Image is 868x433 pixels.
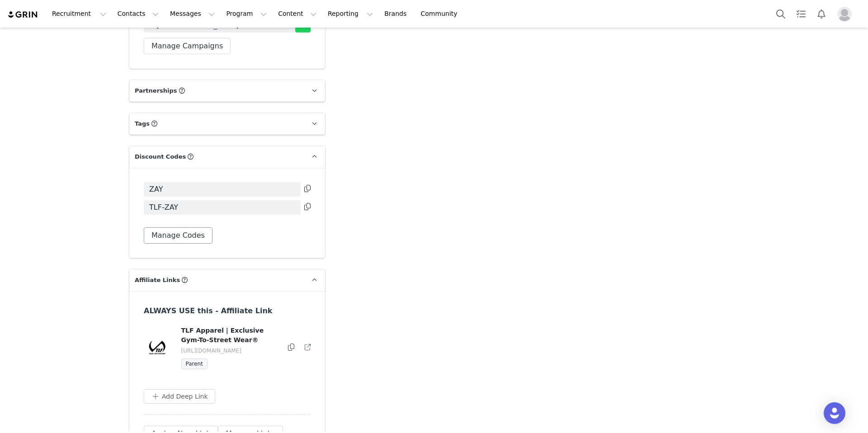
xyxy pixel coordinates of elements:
[273,4,322,24] button: Content
[415,4,467,24] a: Community
[144,227,212,244] button: Manage Codes
[135,276,180,285] span: Affiliate Links
[144,340,171,354] img: TLF-Logo-Take-Life-Further-Gym-To-Street-Wear_1f86d36f-c6cf-4ca2-be26-8b3dbaece95c.png
[771,4,791,24] button: Search
[7,10,39,19] img: grin logo
[791,4,811,24] a: Tasks
[181,358,208,369] span: Parent
[832,7,861,21] button: Profile
[135,152,186,161] span: Discount Codes
[837,7,852,21] img: placeholder-profile.jpg
[144,306,290,316] h3: ALWAYS USE this - Affiliate Link
[181,347,278,355] p: [URL][DOMAIN_NAME]
[112,4,164,24] button: Contacts
[165,4,220,24] button: Messages
[379,4,415,24] a: Brands
[811,4,831,24] button: Notifications
[135,86,177,95] span: Partnerships
[144,389,215,404] button: Add Deep Link
[47,4,112,24] button: Recruitment
[221,4,272,24] button: Program
[322,4,378,24] button: Reporting
[135,119,150,128] span: Tags
[181,326,278,345] h4: TLF Apparel | Exclusive Gym-To-Street Wear®
[144,38,231,54] button: Manage Campaigns
[824,402,845,424] div: Open Intercom Messenger
[149,184,163,195] span: ZAY
[149,202,178,213] span: TLF-ZAY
